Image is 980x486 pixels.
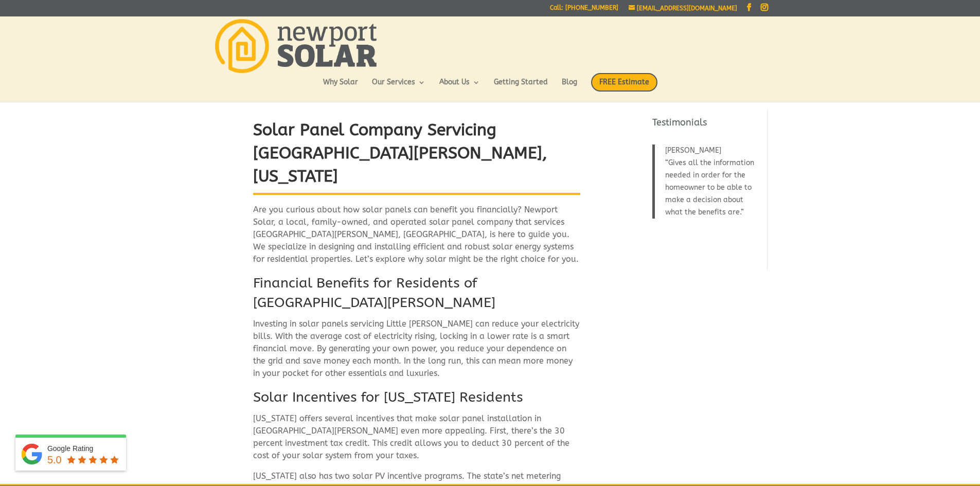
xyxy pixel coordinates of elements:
[372,79,425,96] a: Our Services
[47,443,121,454] div: Google Rating
[562,79,577,96] a: Blog
[494,79,548,96] a: Getting Started
[47,454,62,465] span: 5.0
[253,318,580,388] p: Investing in solar panels servicing Little [PERSON_NAME] can reduce your electricity bills. With ...
[253,388,580,412] h2: Solar Incentives for [US_STATE] Residents
[550,5,618,15] a: Call: [PHONE_NUMBER]
[323,79,358,96] a: Why Solar
[253,204,580,274] p: Are you curious about how solar panels can benefit you financially? Newport Solar, a local, famil...
[652,116,761,134] h4: Testimonials
[253,412,580,470] p: [US_STATE] offers several incentives that make solar panel installation in [GEOGRAPHIC_DATA][PERS...
[591,73,657,92] span: FREE Estimate
[253,274,580,318] h2: Financial Benefits for Residents of [GEOGRAPHIC_DATA][PERSON_NAME]
[652,145,761,219] blockquote: Gives all the information needed in order for the homeowner to be able to make a decision about w...
[215,19,377,73] img: Newport Solar | Solar Energy Optimized.
[253,120,547,186] strong: Solar Panel Company Servicing [GEOGRAPHIC_DATA][PERSON_NAME], [US_STATE]
[591,73,657,102] a: FREE Estimate
[439,79,480,96] a: About Us
[629,5,737,12] a: [EMAIL_ADDRESS][DOMAIN_NAME]
[665,146,721,155] span: [PERSON_NAME]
